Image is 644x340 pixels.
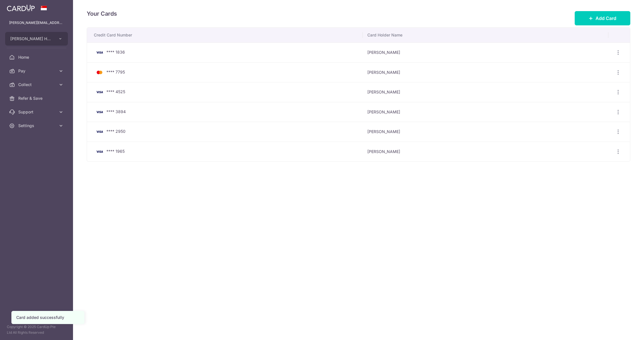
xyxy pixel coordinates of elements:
span: Settings [18,123,56,129]
img: Bank Card [94,148,105,155]
img: Bank Card [94,49,105,56]
td: [PERSON_NAME] [363,142,608,162]
span: Support [18,109,56,115]
p: [PERSON_NAME][EMAIL_ADDRESS][DOMAIN_NAME] [9,20,64,26]
div: Card added successfully [16,315,80,320]
img: Bank Card [94,69,105,76]
button: [PERSON_NAME] HARDWARE MACHINERY PTE. LTD. [5,32,68,46]
img: Bank Card [94,128,105,135]
td: [PERSON_NAME] [363,122,608,142]
span: [PERSON_NAME] HARDWARE MACHINERY PTE. LTD. [10,36,52,42]
h4: Your Cards [87,9,117,18]
span: Collect [18,82,56,87]
img: Bank Card [94,89,105,95]
td: [PERSON_NAME] [363,42,608,62]
td: [PERSON_NAME] [363,82,608,102]
span: Pay [18,68,56,74]
td: [PERSON_NAME] [363,62,608,82]
td: [PERSON_NAME] [363,102,608,122]
button: Add Card [575,11,630,25]
span: Refer & Save [18,95,56,101]
span: Add Card [596,15,616,22]
th: Card Holder Name [363,28,608,42]
img: CardUp [7,5,35,11]
img: Bank Card [94,109,105,115]
th: Credit Card Number [87,28,363,42]
span: Home [18,54,56,60]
